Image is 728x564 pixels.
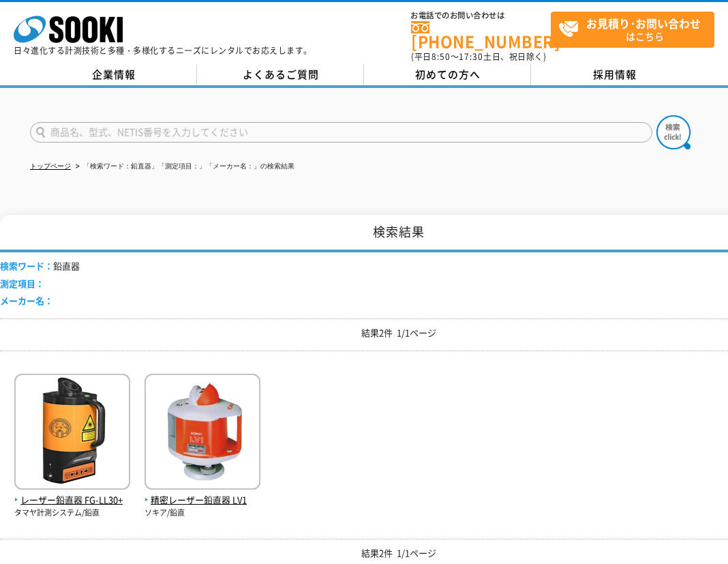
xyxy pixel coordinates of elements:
img: FG-LL30+ [14,374,130,493]
span: 初めての方へ [415,67,481,82]
strong: お見積り･お問い合わせ [586,15,701,31]
p: ソキア/鉛直 [145,507,260,519]
a: よくあるご質問 [197,65,364,85]
a: 採用情報 [531,65,698,85]
span: 精密レーザー鉛直器 LV1 [145,493,260,507]
a: レーザー鉛直器 FG-LL30+ [14,479,130,507]
li: 「検索ワード：鉛直器」「測定項目：」「メーカー名：」の検索結果 [73,160,294,174]
a: 初めての方へ [364,65,531,85]
img: btn_search.png [656,115,691,149]
span: 8:50 [431,50,451,63]
a: お見積り･お問い合わせはこちら [551,12,714,48]
a: 精密レーザー鉛直器 LV1 [145,479,260,507]
span: はこちら [558,12,714,46]
span: 17:30 [459,50,483,63]
img: LV1 [145,374,260,493]
p: タマヤ計測システム/鉛直 [14,507,130,519]
p: 日々進化する計測技術と多種・多様化するニーズにレンタルでお応えします。 [14,46,312,55]
span: お電話でのお問い合わせは [411,12,551,20]
input: 商品名、型式、NETIS番号を入力してください [30,122,652,143]
span: (平日 ～ 土日、祝日除く) [411,50,546,63]
a: 企業情報 [30,65,197,85]
a: [PHONE_NUMBER] [411,21,551,49]
span: レーザー鉛直器 FG-LL30+ [14,493,130,507]
a: トップページ [30,162,71,170]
